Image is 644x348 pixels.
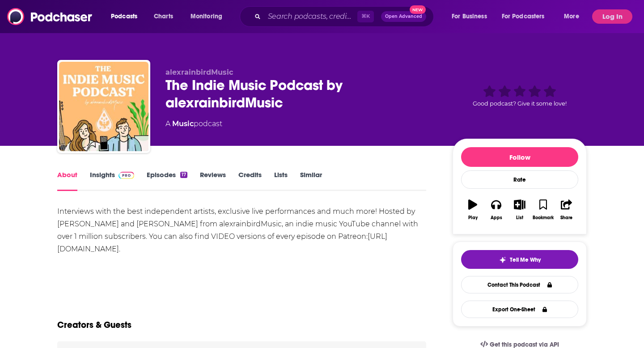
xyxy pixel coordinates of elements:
span: Monitoring [191,10,222,23]
button: open menu [558,9,590,24]
span: Good podcast? Give it some love! [473,100,567,107]
div: Share [560,215,572,221]
a: Charts [148,9,178,24]
a: About [57,170,77,191]
h2: Creators & Guests [57,319,131,331]
div: Good podcast? Give it some love! [453,68,587,123]
div: Interviews with the best independent artists, exclusive live performances and much more! Hosted b... [57,205,426,255]
img: Podchaser Pro [119,172,134,179]
span: For Podcasters [502,10,545,23]
button: List [508,194,531,226]
a: Reviews [200,170,226,191]
a: Music [172,119,194,128]
button: Share [555,194,578,226]
div: Bookmark [533,215,554,221]
span: Podcasts [111,10,137,23]
div: Apps [491,215,502,221]
a: InsightsPodchaser Pro [90,170,134,191]
button: Bookmark [531,194,555,226]
img: Podchaser - Follow, Share and Rate Podcasts [7,8,93,25]
span: Open Advanced [385,14,422,19]
button: Play [461,194,484,226]
button: tell me why sparkleTell Me Why [461,250,578,269]
button: Follow [461,147,578,167]
a: Episodes17 [147,170,187,191]
span: New [410,5,426,14]
a: Lists [274,170,288,191]
button: Log In [592,9,632,24]
span: Tell Me Why [510,256,541,263]
button: open menu [184,9,234,24]
div: Play [468,215,478,221]
span: For Business [452,10,487,23]
button: Open AdvancedNew [381,11,426,22]
span: alexrainbirdMusic [165,68,233,76]
a: Similar [300,170,322,191]
div: 17 [180,172,187,178]
button: open menu [105,9,149,24]
span: ⌘ K [357,11,374,22]
button: open menu [445,9,498,24]
button: Apps [484,194,508,226]
button: Export One-Sheet [461,301,578,318]
img: The Indie Music Podcast by alexrainbirdMusic [59,62,148,151]
a: Contact This Podcast [461,276,578,293]
div: Rate [461,170,578,189]
a: Credits [238,170,262,191]
div: List [516,215,523,221]
button: open menu [496,9,558,24]
input: Search podcasts, credits, & more... [264,9,357,24]
span: More [564,10,579,23]
span: Charts [154,10,173,23]
img: tell me why sparkle [499,256,506,263]
div: A podcast [165,119,222,129]
div: Search podcasts, credits, & more... [248,6,442,27]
